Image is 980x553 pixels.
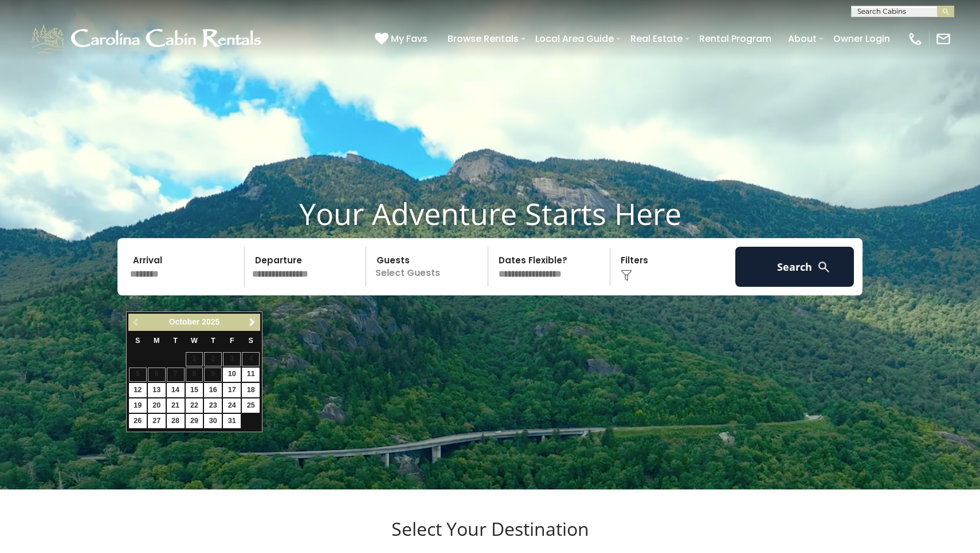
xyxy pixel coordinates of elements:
p: Select Guests [370,247,488,287]
span: 2025 [202,317,219,326]
img: filter--v1.png [621,270,632,281]
a: 25 [242,398,260,413]
a: 17 [223,383,241,397]
a: 19 [129,398,147,413]
span: October [169,317,200,326]
span: Next [248,318,257,327]
a: 31 [223,414,241,428]
span: Friday [230,337,234,345]
a: Local Area Guide [530,29,620,49]
a: 24 [223,398,241,413]
span: My Favs [391,31,428,46]
img: White-1-1-2.png [29,22,266,56]
a: 27 [148,414,166,428]
a: 15 [186,383,203,397]
a: Owner Login [828,29,896,49]
a: 28 [167,414,185,428]
a: 16 [204,383,222,397]
a: 14 [167,383,185,397]
a: Rental Program [693,29,777,49]
img: phone-regular-white.png [907,31,923,47]
span: Thursday [211,337,215,345]
a: 30 [204,414,222,428]
span: Monday [154,337,160,345]
img: mail-regular-white.png [935,31,951,47]
h1: Your Adventure Starts Here [9,196,971,231]
a: 13 [148,383,166,397]
a: 29 [186,414,203,428]
a: Browse Rentals [442,29,524,49]
a: 26 [129,414,147,428]
a: 23 [204,398,222,413]
a: My Favs [375,31,430,46]
button: Search [735,247,854,287]
span: Tuesday [173,337,178,345]
a: 11 [242,368,260,382]
a: Real Estate [625,29,688,49]
a: 18 [242,383,260,397]
a: 12 [129,383,147,397]
a: 10 [223,368,241,382]
a: 22 [186,398,203,413]
a: Next [245,315,259,330]
img: search-regular-white.png [817,260,831,274]
a: 21 [167,398,185,413]
span: Saturday [249,337,253,345]
a: 20 [148,398,166,413]
span: Sunday [135,337,140,345]
span: Wednesday [191,337,198,345]
a: About [782,29,822,49]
